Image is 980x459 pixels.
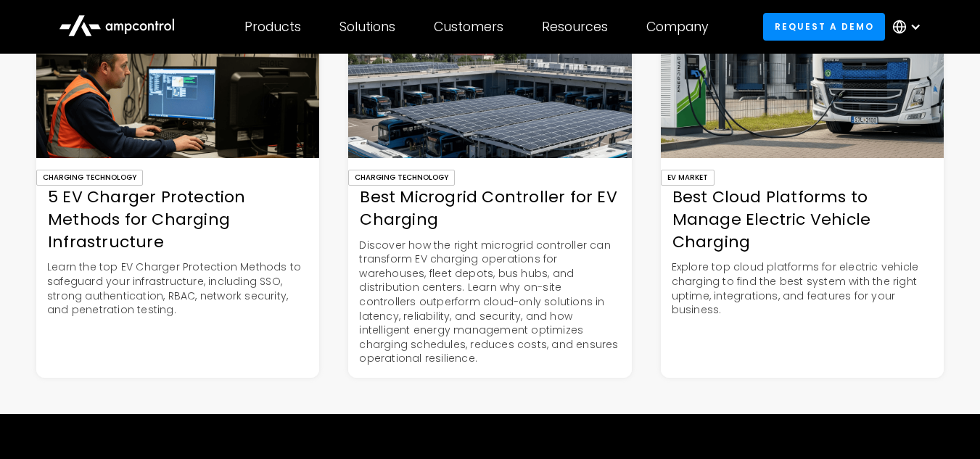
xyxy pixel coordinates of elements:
div: Customers [434,19,503,35]
div: Charging Technology [348,170,455,186]
a: Charging Technology5 EV Charger Protection Methods for Charging InfrastructureLearn the top EV Ch... [36,44,319,378]
div: Company [646,19,709,35]
img: Best Microgrid Controller for EV Charging [348,44,631,158]
img: 5 EV Charger Protection Methods for Charging Infrastructure [36,44,319,158]
div: Solutions [339,19,395,35]
div: Best Cloud Platforms to Manage Electric Vehicle Charging [661,186,944,253]
p: Discover how the right microgrid controller can transform EV charging operations for warehouses, ... [348,239,631,366]
div: Resources [542,19,608,35]
div: 5 EV Charger Protection Methods for Charging Infrastructure [36,186,319,253]
div: Best Microgrid Controller for EV Charging [348,186,631,231]
a: Request a demo [763,13,885,40]
p: Explore top cloud platforms for electric vehicle charging to find the best system with the right ... [661,260,944,317]
div: EV Market [661,170,715,186]
div: Products [244,19,301,35]
img: Best Cloud Platforms to Manage Electric Vehicle Charging [661,44,944,158]
div: Charging Technology [36,170,143,186]
p: Learn the top EV Charger Protection Methods to safeguard your infrastructure, including SSO, stro... [36,260,319,317]
a: EV MarketBest Cloud Platforms to Manage Electric Vehicle ChargingExplore top cloud platforms for ... [661,44,944,378]
a: Charging TechnologyBest Microgrid Controller for EV ChargingDiscover how the right microgrid cont... [348,44,631,378]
